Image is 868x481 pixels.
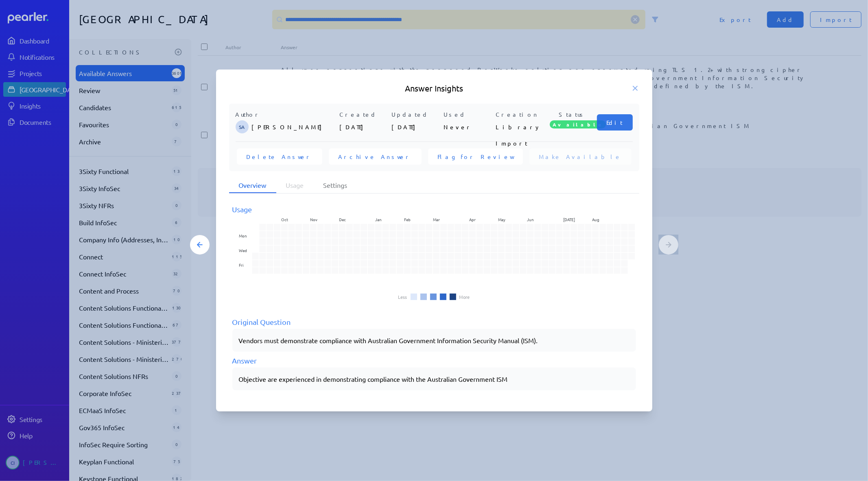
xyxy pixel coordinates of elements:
p: Creation [496,110,545,119]
text: Oct [281,216,288,222]
text: Nov [310,216,317,222]
li: Overview [229,178,276,193]
span: Available [550,120,606,128]
span: Flag for Review [438,152,513,161]
button: Flag for Review [428,148,523,165]
text: Dec [339,216,346,222]
p: Author [236,110,337,119]
p: Vendors must demonstrate compliance with Australian Government Information Security Manual (ISM). [239,335,630,345]
div: Usage [232,204,636,215]
text: Mon [239,233,247,239]
p: Library Import [496,119,545,135]
div: Objective are experienced in demonstrating compliance with the Australian Government ISM [239,374,630,384]
span: Steve Ackermann [236,120,249,133]
div: Answer [232,355,636,366]
li: Settings [314,178,357,193]
text: Feb [404,216,411,222]
button: Archive Answer [329,148,422,165]
p: Updated [392,110,441,119]
li: Less [398,294,407,299]
div: Original Question [232,316,636,327]
span: Edit [607,118,623,126]
p: Never [444,119,493,135]
span: Archive Answer [339,152,412,161]
text: Jun [528,216,535,222]
text: Apr [470,216,476,222]
p: [DATE] [340,119,389,135]
text: Fri [239,262,243,268]
text: Wed [239,247,247,253]
button: Delete Answer [237,148,322,165]
text: May [498,216,506,222]
h5: Answer Insights [229,83,639,94]
text: Mar [433,216,440,222]
button: Previous Answer [190,235,210,255]
p: Used [444,110,493,119]
li: Usage [276,178,314,193]
button: Next Answer [659,235,678,255]
button: Edit [597,114,633,131]
button: Make Available [529,148,632,165]
text: Jan [375,216,382,222]
text: [DATE] [564,216,576,222]
span: Make Available [539,152,622,161]
li: More [459,294,470,299]
p: Status [548,110,597,119]
p: [PERSON_NAME] [252,119,337,135]
text: Aug [593,216,600,222]
span: Delete Answer [247,152,313,161]
p: [DATE] [392,119,441,135]
p: Created [340,110,389,119]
